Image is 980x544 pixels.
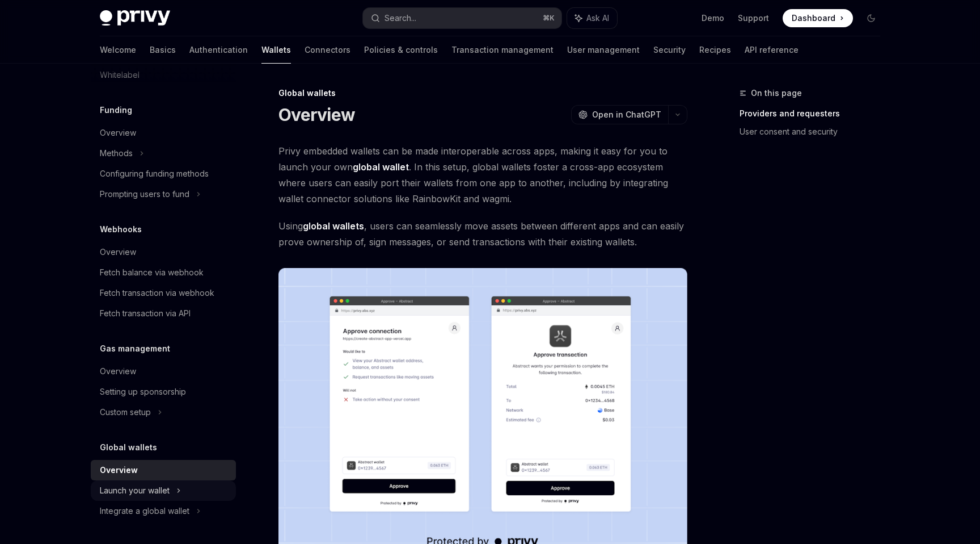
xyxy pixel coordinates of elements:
[100,126,136,140] div: Overview
[100,147,133,160] div: Methods
[100,463,138,477] div: Overview
[100,504,189,518] div: Integrate a global wallet
[745,36,799,64] a: API reference
[738,12,769,24] a: Support
[303,220,364,232] strong: global wallets
[100,223,142,236] h5: Webhooks
[792,12,835,24] span: Dashboard
[100,365,136,378] div: Overview
[91,460,236,480] a: Overview
[278,218,687,250] span: Using , users can seamlessly move assets between different apps and can easily prove ownership of...
[91,303,236,324] a: Fetch transaction via API
[783,9,853,27] a: Dashboard
[91,361,236,382] a: Overview
[305,36,350,64] a: Connectors
[91,262,236,283] a: Fetch balance via webhook
[740,123,889,141] a: User consent and security
[100,187,189,201] div: Prompting users to fund
[353,161,409,173] strong: global wallet
[364,36,438,64] a: Policies & controls
[653,36,686,64] a: Security
[261,36,291,64] a: Wallets
[385,11,416,25] div: Search...
[91,242,236,262] a: Overview
[100,385,186,399] div: Setting up sponsorship
[567,8,617,28] button: Ask AI
[740,104,889,123] a: Providers and requesters
[571,105,668,124] button: Open in ChatGPT
[278,143,687,207] span: Privy embedded wallets can be made interoperable across apps, making it easy for you to launch yo...
[150,36,176,64] a: Basics
[100,405,151,419] div: Custom setup
[91,382,236,402] a: Setting up sponsorship
[278,104,355,125] h1: Overview
[100,484,170,497] div: Launch your wallet
[451,36,554,64] a: Transaction management
[100,342,170,355] h5: Gas management
[862,9,880,27] button: Toggle dark mode
[751,86,802,100] span: On this page
[100,103,132,117] h5: Funding
[586,12,609,24] span: Ask AI
[100,266,204,279] div: Fetch balance via webhook
[91,164,236,184] a: Configuring funding methods
[543,14,555,23] span: ⌘ K
[278,87,687,99] div: Global wallets
[100,245,136,259] div: Overview
[189,36,248,64] a: Authentication
[100,286,214,300] div: Fetch transaction via webhook
[699,36,731,64] a: Recipes
[567,36,640,64] a: User management
[592,109,661,120] span: Open in ChatGPT
[100,10,170,26] img: dark logo
[91,283,236,303] a: Fetch transaction via webhook
[100,167,209,181] div: Configuring funding methods
[363,8,561,28] button: Search...⌘K
[91,123,236,143] a: Overview
[100,36,136,64] a: Welcome
[100,441,157,454] h5: Global wallets
[100,307,191,320] div: Fetch transaction via API
[702,12,724,24] a: Demo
